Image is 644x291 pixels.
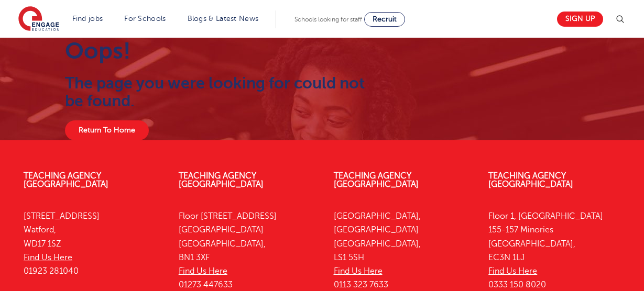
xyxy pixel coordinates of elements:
h2: The page you were looking for could not be found. [65,74,367,110]
a: Recruit [364,12,405,27]
a: For Schools [124,15,166,23]
p: [STREET_ADDRESS] Watford, WD17 1SZ 01923 281040 [24,209,163,278]
a: Teaching Agency [GEOGRAPHIC_DATA] [24,171,108,189]
img: Engage Education [18,6,59,32]
a: Find Us Here [24,253,72,262]
h1: Oops! [65,38,367,64]
a: Find Us Here [334,266,383,276]
a: Teaching Agency [GEOGRAPHIC_DATA] [334,171,419,189]
a: Return To Home [65,120,149,140]
a: Find jobs [72,15,103,23]
span: Recruit [373,15,397,23]
a: Sign up [557,12,603,27]
span: Schools looking for staff [294,16,362,23]
a: Teaching Agency [GEOGRAPHIC_DATA] [488,171,573,189]
a: Teaching Agency [GEOGRAPHIC_DATA] [179,171,264,189]
a: Blogs & Latest News [188,15,259,23]
a: Find Us Here [488,266,537,276]
a: Find Us Here [179,266,227,276]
